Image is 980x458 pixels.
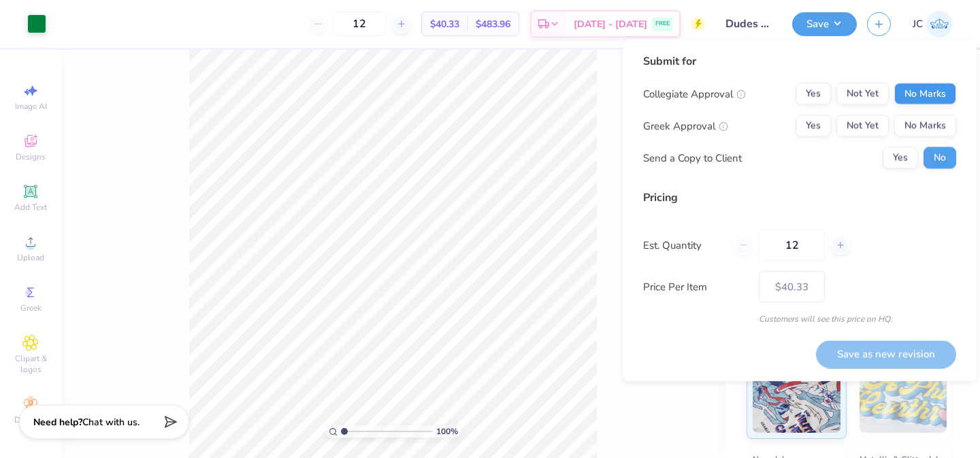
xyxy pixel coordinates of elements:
label: Est. Quantity [643,237,724,253]
button: Yes [796,83,831,105]
span: JC [913,16,923,32]
button: Yes [883,147,918,169]
button: No [924,147,956,169]
span: [DATE] - [DATE] [574,17,647,31]
a: JC [913,11,953,37]
img: Puff Ink [860,365,947,433]
label: Price Per Item [643,279,749,294]
button: Yes [796,115,831,137]
button: Not Yet [836,83,889,105]
div: Send a Copy to Client [643,150,742,166]
span: $483.96 [476,17,510,31]
span: $40.33 [430,17,459,31]
button: Not Yet [836,115,889,137]
span: Greek [20,303,42,314]
span: Add Text [14,202,47,213]
span: Chat with us. [82,416,140,429]
span: Designs [16,151,46,162]
img: Julia Cox [926,11,953,37]
button: No Marks [894,83,956,105]
input: – – [759,230,825,261]
div: Customers will see this price on HQ. [643,313,956,325]
img: Standard [753,365,840,433]
span: Clipart & logos [7,353,54,375]
input: – – [333,12,386,36]
div: Collegiate Approval [643,86,746,102]
button: No Marks [894,115,956,137]
span: FREE [655,19,670,29]
span: 100 % [436,425,458,438]
span: Upload [17,252,44,263]
span: Image AI [15,101,47,112]
span: Decorate [14,414,47,425]
div: Pricing [643,189,956,206]
strong: Need help? [33,416,82,429]
div: Greek Approval [643,118,728,134]
input: Untitled Design [715,10,782,37]
button: Save [792,12,857,36]
div: Submit for [643,53,956,70]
